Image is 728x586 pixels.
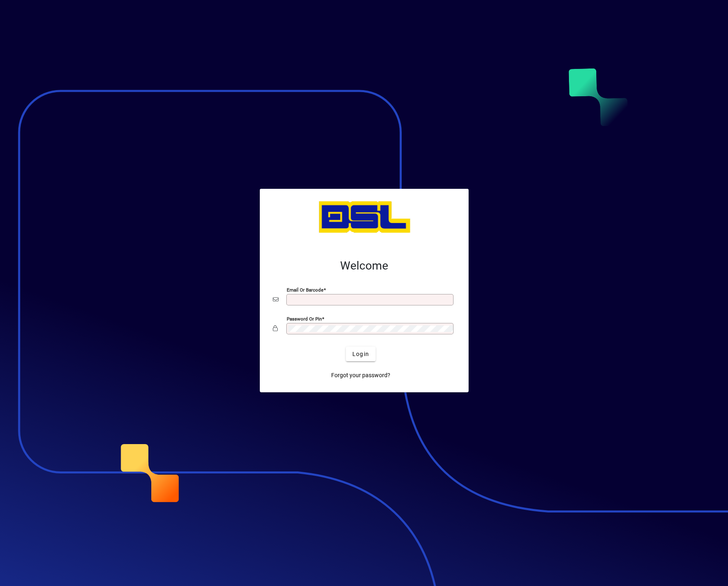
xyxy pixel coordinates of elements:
button: Login [346,347,376,361]
mat-label: Password or Pin [287,316,322,322]
a: Forgot your password? [328,368,394,383]
mat-label: Email or Barcode [287,287,323,293]
h2: Welcome [273,259,456,273]
span: Login [352,350,369,358]
span: Forgot your password? [331,371,390,380]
